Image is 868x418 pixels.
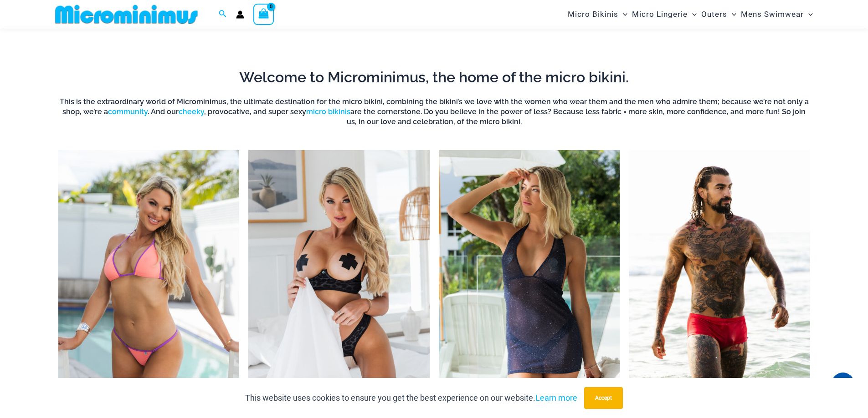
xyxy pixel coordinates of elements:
[219,9,227,20] a: Search icon link
[618,3,627,26] span: Menu Toggle
[564,1,817,27] nav: Site Navigation
[108,107,148,116] a: community
[727,3,736,26] span: Menu Toggle
[804,3,813,26] span: Menu Toggle
[584,387,623,409] button: Accept
[688,3,697,26] span: Menu Toggle
[699,3,739,26] a: OutersMenu ToggleMenu Toggle
[236,10,244,19] a: Account icon link
[58,97,810,127] h6: This is the extraordinary world of Microminimus, the ultimate destination for the micro bikini, c...
[58,68,810,87] h2: Welcome to Microminimus, the home of the micro bikini.
[568,3,618,26] span: Micro Bikinis
[535,393,577,403] a: Learn more
[306,107,350,116] a: micro bikinis
[632,3,688,26] span: Micro Lingerie
[245,391,577,405] p: This website uses cookies to ensure you get the best experience on our website.
[701,3,727,26] span: Outers
[741,3,804,26] span: Mens Swimwear
[179,107,204,116] a: cheeky
[253,4,274,25] a: View Shopping Cart, empty
[739,3,815,26] a: Mens SwimwearMenu ToggleMenu Toggle
[630,3,699,26] a: Micro LingerieMenu ToggleMenu Toggle
[51,4,201,25] img: MM SHOP LOGO FLAT
[565,3,630,26] a: Micro BikinisMenu ToggleMenu Toggle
